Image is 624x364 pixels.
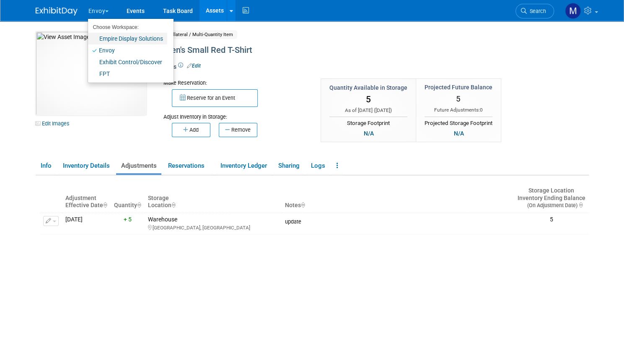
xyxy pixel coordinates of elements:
[451,129,466,138] div: N/A
[520,202,577,208] span: (On Adjustment Date)
[515,4,554,18] a: Search
[172,123,210,137] button: Add
[306,159,330,173] a: Logs
[163,107,308,121] div: Adjust Inventory in Storage:
[36,118,73,129] a: Edit Images
[366,94,371,104] span: 5
[215,159,272,173] a: Inventory Ledger
[187,63,201,69] a: Edit
[425,107,492,114] div: Future Adjustments:
[163,62,528,77] div: Tags
[148,224,278,231] div: [GEOGRAPHIC_DATA], [GEOGRAPHIC_DATA]
[329,83,407,92] div: Quantity Available in Storage
[425,117,492,127] div: Projected Storage Footprint
[58,159,114,173] a: Inventory Details
[565,3,581,19] img: Matt h
[375,107,390,113] span: [DATE]
[517,216,585,224] div: 5
[88,44,167,56] a: Envoy
[163,159,214,173] a: Reservations
[161,43,528,58] div: Men's Small Red T-Shirt
[88,22,167,33] li: Choose Workspace:
[88,68,167,80] a: FPT
[456,94,461,104] span: 5
[62,184,111,213] th: Adjustment Effective Date : activate to sort column ascending
[425,83,492,91] div: Projected Future Balance
[329,107,407,114] div: As of [DATE] ( )
[36,31,146,115] img: View Asset Images
[163,78,308,87] div: Make Reservation:
[285,216,510,225] div: update
[88,56,167,68] a: Exhibit Control/Discover
[36,159,56,173] a: Info
[148,216,278,231] div: Warehouse
[116,159,161,173] a: Adjustments
[36,7,78,16] img: ExhibitDay
[273,159,304,173] a: Sharing
[62,213,111,234] td: [DATE]
[361,129,376,138] div: N/A
[282,184,514,213] th: Notes : activate to sort column ascending
[514,184,588,213] th: Storage LocationInventory Ending Balance (On Adjustment Date) : activate to sort column ascending
[480,107,483,113] span: 0
[145,184,282,213] th: Storage Location : activate to sort column ascending
[329,117,407,127] div: Storage Footprint
[124,216,132,223] span: + 5
[527,8,546,14] span: Search
[219,123,257,137] button: Remove
[111,184,145,213] th: Quantity : activate to sort column ascending
[88,33,167,44] a: Empire Display Solutions
[172,89,258,107] button: Reserve for an Event
[163,30,237,39] span: Collateral / Multi-Quantity Item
